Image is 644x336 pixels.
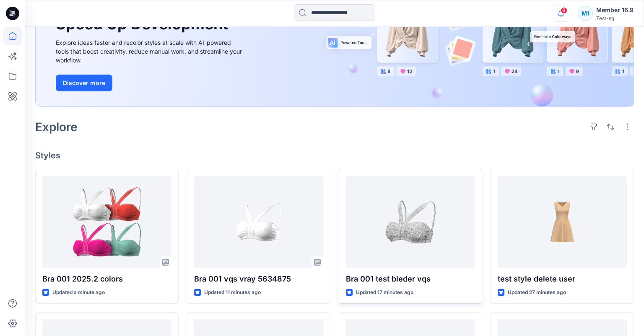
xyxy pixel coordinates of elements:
p: Updated a minute ago [52,288,105,297]
h4: Styles [35,150,634,160]
div: Test-sg [596,15,634,21]
p: Bra 001 test bleder vqs [346,273,475,285]
div: Explore ideas faster and recolor styles at scale with AI-powered tools that boost creativity, red... [56,38,244,65]
p: Bra 001 vqs vray 5634875 [194,273,323,285]
a: Bra 001 test bleder vqs [346,176,475,268]
a: Bra 001 vqs vray 5634875 [194,176,323,268]
div: M1 [578,6,593,21]
p: Updated 11 minutes ago [204,288,261,297]
p: test style delete user [498,273,627,285]
button: Discover more [56,75,112,91]
h2: Explore [35,120,78,134]
div: Member 16.9 [596,5,634,15]
a: test style delete user [498,176,627,268]
span: 6 [561,7,567,14]
p: Bra 001 2025.2 colors [42,273,171,285]
a: Bra 001 2025.2 colors [42,176,171,268]
a: Discover more [56,75,244,91]
p: Updated 27 minutes ago [508,288,566,297]
p: Updated 17 minutes ago [356,288,413,297]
